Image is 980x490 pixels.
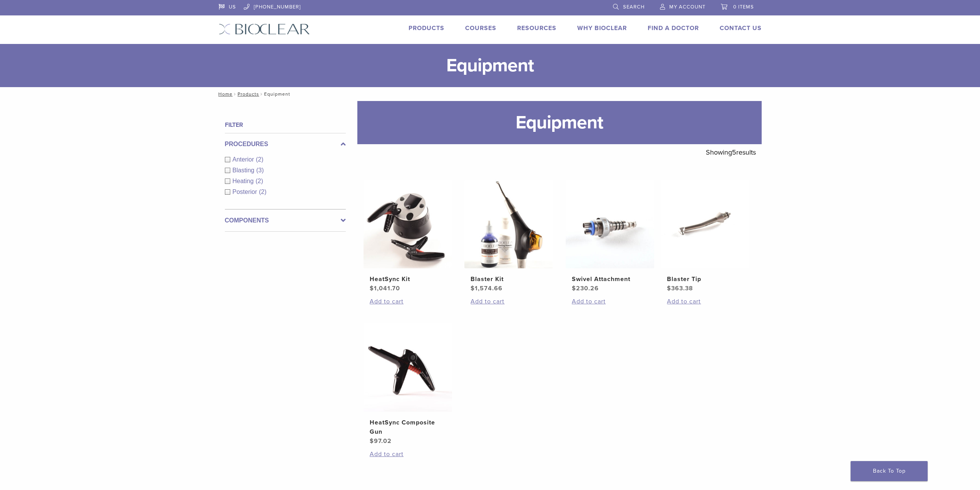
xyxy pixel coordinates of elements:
[577,24,627,32] a: Why Bioclear
[363,180,453,293] a: HeatSync KitHeatSync Kit $1,041.70
[572,297,648,306] a: Add to cart: “Swivel Attachment”
[256,178,263,184] span: (2)
[732,148,736,157] span: 5
[623,4,645,10] span: Search
[667,274,743,284] h2: Blaster Tip
[733,4,754,10] span: 0 items
[256,156,264,163] span: (2)
[233,92,238,96] span: /
[471,285,475,292] span: $
[225,140,346,149] label: Procedures
[669,4,705,10] span: My Account
[464,180,553,268] img: Blaster Kit
[370,437,374,445] span: $
[471,274,547,284] h2: Blaster Kit
[233,167,256,173] span: Blasting
[233,189,259,195] span: Posterior
[370,274,446,284] h2: HeatSync Kit
[648,24,699,32] a: Find A Doctor
[219,24,310,35] img: Bioclear
[370,285,400,292] bdi: 1,041.70
[851,461,928,481] a: Back To Top
[259,189,267,195] span: (2)
[661,180,749,268] img: Blaster Tip
[706,144,756,160] p: Showing results
[370,285,374,292] span: $
[225,216,346,225] label: Components
[565,180,655,293] a: Swivel AttachmentSwivel Attachment $230.26
[233,178,256,184] span: Heating
[566,180,654,268] img: Swivel Attachment
[572,285,599,292] bdi: 230.26
[465,24,496,32] a: Courses
[370,437,392,445] bdi: 97.02
[667,297,743,306] a: Add to cart: “Blaster Tip”
[471,285,503,292] bdi: 1,574.66
[471,297,547,306] a: Add to cart: “Blaster Kit”
[364,323,452,412] img: HeatSync Composite Gun
[233,156,256,163] span: Anterior
[357,101,762,144] h1: Equipment
[363,323,453,446] a: HeatSync Composite GunHeatSync Composite Gun $97.02
[213,87,767,101] nav: Equipment
[370,450,446,459] a: Add to cart: “HeatSync Composite Gun”
[256,167,264,173] span: (3)
[660,180,750,293] a: Blaster TipBlaster Tip $363.38
[464,180,554,293] a: Blaster KitBlaster Kit $1,574.66
[216,91,233,97] a: Home
[370,418,446,436] h2: HeatSync Composite Gun
[364,180,452,268] img: HeatSync Kit
[259,92,264,96] span: /
[409,24,444,32] a: Products
[720,24,762,32] a: Contact Us
[572,274,648,284] h2: Swivel Attachment
[572,285,576,292] span: $
[370,297,446,306] a: Add to cart: “HeatSync Kit”
[238,91,259,97] a: Products
[667,285,671,292] span: $
[225,120,346,130] h4: Filter
[517,24,556,32] a: Resources
[667,285,693,292] bdi: 363.38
